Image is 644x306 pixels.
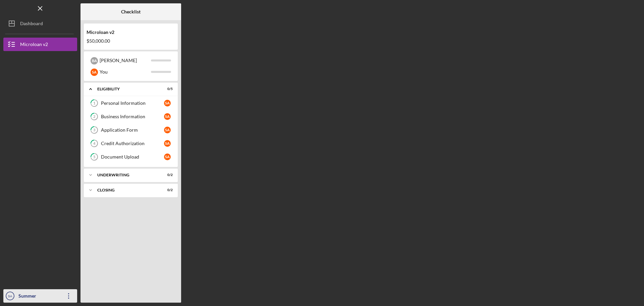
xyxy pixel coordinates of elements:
[91,69,98,76] div: S A
[87,30,175,35] div: Microloan v2
[101,141,164,146] div: Credit Authorization
[91,57,98,64] div: B A
[101,100,164,106] div: Personal Information
[8,294,12,298] text: SA
[87,150,174,164] a: 5Document UploadSA
[3,17,77,30] button: Dashboard
[161,87,173,91] div: 0 / 5
[93,101,95,105] tspan: 1
[100,66,151,78] div: You
[93,128,95,132] tspan: 3
[100,55,151,66] div: [PERSON_NAME]
[164,127,171,133] div: S A
[161,188,173,192] div: 0 / 2
[97,188,156,192] div: Closing
[101,114,164,119] div: Business Information
[101,154,164,160] div: Document Upload
[164,154,171,160] div: S A
[93,155,95,159] tspan: 5
[164,113,171,120] div: S A
[93,115,95,119] tspan: 2
[3,38,77,51] button: Microloan v2
[3,289,77,303] button: SASummer [PERSON_NAME]
[164,140,171,147] div: S A
[101,127,164,133] div: Application Form
[93,141,96,146] tspan: 4
[87,137,174,150] a: 4Credit AuthorizationSA
[87,96,174,110] a: 1Personal InformationSA
[161,173,173,177] div: 0 / 2
[164,100,171,106] div: S A
[121,9,141,14] b: Checklist
[97,173,156,177] div: Underwriting
[87,123,174,137] a: 3Application FormSA
[20,38,48,53] div: Microloan v2
[20,17,43,32] div: Dashboard
[97,87,156,91] div: Eligibility
[87,110,174,123] a: 2Business InformationSA
[87,38,175,44] div: $50,000.00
